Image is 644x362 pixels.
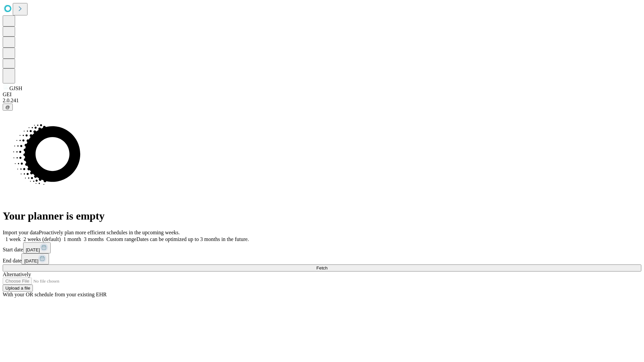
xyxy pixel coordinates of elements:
span: [DATE] [24,258,38,263]
span: 1 month [63,236,81,242]
span: GJSH [9,85,22,91]
span: With your OR schedule from your existing EHR [3,292,107,297]
span: Dates can be optimized up to 3 months in the future. [137,236,249,242]
span: 1 week [5,236,21,242]
span: Proactively plan more efficient schedules in the upcoming weeks. [39,230,180,235]
span: [DATE] [26,247,40,252]
button: Upload a file [3,285,33,292]
span: Custom range [106,236,136,242]
h1: Your planner is empty [3,210,641,222]
span: Alternatively [3,271,31,277]
div: Start date [3,242,641,253]
span: 2 weeks (default) [23,236,61,242]
div: 2.0.241 [3,98,641,104]
div: GEI [3,92,641,98]
span: 3 months [84,236,104,242]
button: @ [3,104,13,111]
button: [DATE] [21,253,49,264]
button: Fetch [3,264,641,271]
span: Fetch [316,265,327,270]
span: @ [5,105,10,110]
div: End date [3,253,641,264]
span: Import your data [3,230,39,235]
button: [DATE] [23,242,51,253]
